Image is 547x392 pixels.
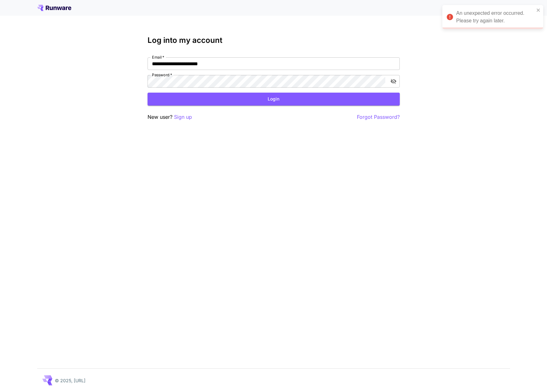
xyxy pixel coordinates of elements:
[388,76,399,87] button: toggle password visibility
[148,36,400,45] h3: Log into my account
[456,9,534,25] div: An unexpected error occurred. Please try again later.
[536,8,541,13] button: close
[148,113,192,121] p: New user?
[174,113,192,121] button: Sign up
[55,377,85,384] p: © 2025, [URL]
[152,55,164,60] label: Email
[148,93,400,106] button: Login
[152,72,172,78] label: Password
[357,113,400,121] button: Forgot Password?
